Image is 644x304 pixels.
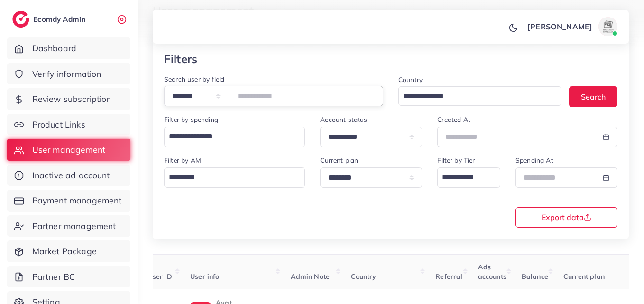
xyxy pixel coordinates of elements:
[190,272,219,281] span: User info
[32,194,122,207] span: Payment management
[164,74,224,84] label: Search user by field
[164,156,201,165] label: Filter by AM
[33,15,88,24] h2: Ecomdy Admin
[569,86,617,107] button: Search
[148,272,172,281] span: User ID
[435,272,462,281] span: Referral
[12,11,88,28] a: logoEcomdy Admin
[478,263,506,281] span: Ads accounts
[439,169,488,185] input: Search for option
[7,114,130,136] a: Product Links
[515,207,617,228] button: Export data
[164,167,305,188] div: Search for option
[164,115,218,124] label: Filter by spending
[7,165,130,186] a: Inactive ad account
[7,240,130,262] a: Market Package
[351,272,377,281] span: Country
[7,266,130,288] a: Partner BC
[522,17,621,36] a: [PERSON_NAME]avatar
[32,220,116,232] span: Partner management
[12,11,29,28] img: logo
[320,156,358,165] label: Current plan
[166,129,293,145] input: Search for option
[32,68,101,80] span: Verify information
[32,119,85,131] span: Product Links
[398,75,423,84] label: Country
[291,272,330,281] span: Admin Note
[7,88,130,110] a: Review subscription
[320,115,367,124] label: Account status
[515,156,553,165] label: Spending At
[437,115,470,124] label: Created At
[437,156,475,165] label: Filter by Tier
[164,52,197,66] h3: Filters
[7,63,130,85] a: Verify information
[522,272,548,281] span: Balance
[437,167,500,188] div: Search for option
[542,213,591,221] span: Export data
[7,190,130,212] a: Payment management
[32,42,76,55] span: Dashboard
[164,127,305,147] div: Search for option
[32,271,75,283] span: Partner BC
[563,272,605,281] span: Current plan
[398,86,561,106] div: Search for option
[7,139,130,161] a: User management
[400,89,549,104] input: Search for option
[32,169,110,182] span: Inactive ad account
[7,37,130,59] a: Dashboard
[32,93,111,105] span: Review subscription
[32,245,97,258] span: Market Package
[7,215,130,237] a: Partner management
[527,21,592,32] p: [PERSON_NAME]
[32,144,105,156] span: User management
[598,17,617,36] img: avatar
[166,169,293,185] input: Search for option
